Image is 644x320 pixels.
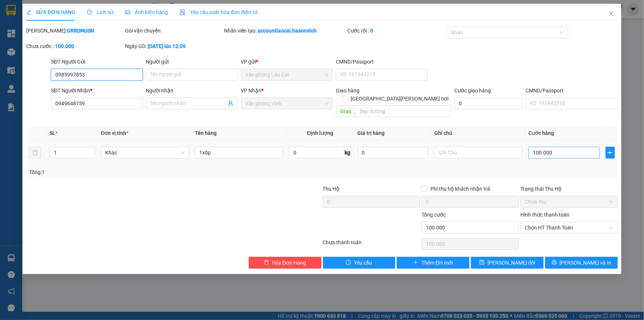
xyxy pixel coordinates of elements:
h2: GRRDNUSN [4,53,59,65]
span: Đơn vị tính [101,130,128,136]
b: 100.000 [55,43,74,49]
span: Định lượng [307,130,333,136]
span: VP Nhận [241,88,262,93]
span: user-add [228,101,234,106]
div: Chưa thanh toán [322,238,421,251]
span: edit [26,10,31,15]
div: SĐT Người Gửi [51,58,143,66]
span: picture [125,10,130,15]
div: Cước rồi : [347,27,445,35]
img: icon [180,10,186,16]
b: 0 [370,28,373,34]
span: Giá trị hàng [358,130,385,136]
button: deleteHủy Đơn Hàng [249,257,321,269]
b: [DOMAIN_NAME] [99,6,178,18]
span: SL [49,130,55,136]
div: CMND/Passport [336,58,428,66]
b: [DATE] lúc 12:09 [148,43,186,49]
button: save[PERSON_NAME] đổi [471,257,544,269]
span: Tổng cước [421,212,446,218]
h2: VP Nhận: Văn phòng Vinh [39,53,178,99]
span: Chưa thu [525,196,613,207]
span: Văn phòng Vinh [245,98,328,109]
span: plus [413,260,419,266]
div: Ngày GD: [125,42,223,50]
span: Chọn HT Thanh Toán [525,222,613,233]
th: Ghi chú [431,126,526,140]
input: Ghi Chú [434,147,523,159]
span: Giao hàng [336,88,359,93]
div: Chưa cước : [26,42,124,50]
span: [PERSON_NAME] đổi [488,259,535,267]
button: exclamation-circleYêu cầu [323,257,396,269]
b: GRRDNUSN [67,28,94,34]
span: [PERSON_NAME] và In [560,259,612,267]
span: Hủy Đơn Hàng [272,259,306,267]
b: [PERSON_NAME] ([PERSON_NAME] - Sapa) [26,6,116,51]
button: plusThêm ĐH mới [397,257,469,269]
span: delete [264,260,269,266]
span: Lịch sử [87,9,113,15]
span: Văn phòng Lào Cai [245,69,328,80]
span: Phí thu hộ khách nhận trả [427,185,493,193]
input: Dọc đường [355,105,452,117]
span: exclamation-circle [346,260,351,266]
span: Giao [336,105,355,117]
span: Ảnh kiện hàng [125,9,168,15]
span: close [608,11,614,17]
span: Thu Hộ [323,186,340,192]
span: save [479,260,485,266]
div: SĐT Người Nhận [51,86,143,95]
input: VD: Bàn, Ghế [195,147,283,159]
input: Cước giao hàng [455,98,523,109]
label: Hình thức thanh toán [520,212,569,218]
div: [PERSON_NAME]: [26,27,124,35]
span: Tên hàng [195,130,217,136]
div: Tổng: 1 [29,168,249,176]
div: Người gửi [146,58,238,66]
button: printer[PERSON_NAME] và In [545,257,618,269]
div: Nhân viên tạo: [224,27,346,35]
span: SỬA ĐƠN HÀNG [26,9,75,15]
div: CMND/Passport [526,86,618,95]
button: plus [606,147,615,159]
span: plus [606,150,614,156]
span: kg [344,147,352,159]
span: printer [552,260,557,266]
button: Close [601,4,621,24]
span: Yêu cầu [354,259,372,267]
div: Gói vận chuyển: [125,27,223,35]
div: Người nhận [146,86,238,95]
span: Yêu cầu xuất hóa đơn điện tử [180,9,258,15]
span: Thêm ĐH mới [421,259,453,267]
b: accountlaocai.hasonvinh [258,28,317,34]
button: delete [29,147,41,159]
div: Trạng thái Thu Hộ [520,185,618,193]
div: VP gửi [241,58,333,66]
span: clock-circle [87,10,92,15]
span: [GEOGRAPHIC_DATA][PERSON_NAME] nơi [348,95,452,103]
label: Cước giao hàng [455,88,491,93]
span: Cước hàng [528,130,554,136]
span: Khác [105,147,185,158]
